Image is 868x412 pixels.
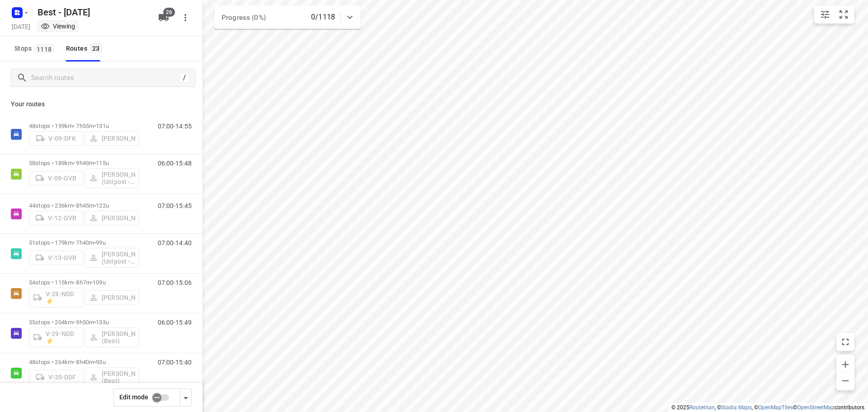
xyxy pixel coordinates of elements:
[96,202,109,209] span: 122u
[180,392,191,403] div: Driver app settings
[11,99,192,109] p: Your routes
[671,404,864,411] li: © 2025 , © , © © contributors
[96,359,105,365] span: 93u
[814,5,854,24] div: small contained button group
[96,239,105,246] span: 99u
[31,71,179,85] input: Search routes
[93,279,106,286] span: 109u
[34,44,54,53] span: 1118
[29,202,139,209] p: 44 stops • 236km • 8h45m
[90,43,102,52] span: 23
[214,5,361,29] div: Progress (0%)0/1118
[66,43,105,54] div: Routes
[311,12,335,23] p: 0/1118
[29,239,139,246] p: 51 stops • 179km • 7h40m
[41,22,75,31] div: You are currently in view mode. To make any changes, go to edit project.
[155,9,173,27] button: 26
[94,359,96,365] span: •
[94,239,96,246] span: •
[94,202,96,209] span: •
[158,160,192,167] p: 06:00-15:48
[689,404,715,411] a: Routetitan
[91,279,93,286] span: •
[29,279,139,286] p: 54 stops • 115km • 8h7m
[29,160,139,166] p: 58 stops • 189km • 9h49m
[163,8,175,17] span: 26
[158,319,192,326] p: 06:00-15:49
[158,279,192,286] p: 07:00-15:06
[222,14,266,22] span: Progress (0%)
[179,73,189,83] div: /
[797,404,835,411] a: OpenStreetMap
[721,404,752,411] a: Stadia Maps
[96,160,109,166] span: 115u
[158,239,192,246] p: 07:00-14:40
[835,5,853,24] button: Fit zoom
[14,43,57,54] span: Stops
[29,123,139,129] p: 48 stops • 199km • 7h55m
[158,123,192,130] p: 07:00-14:55
[119,393,148,401] span: Edit mode
[758,404,793,411] a: OpenMapTiles
[29,359,139,365] p: 48 stops • 264km • 8h40m
[96,123,109,129] span: 131u
[29,319,139,326] p: 55 stops • 204km • 9h50m
[94,123,96,129] span: •
[94,160,96,166] span: •
[94,319,96,326] span: •
[158,202,192,209] p: 07:00-15:45
[158,359,192,366] p: 07:00-15:40
[96,319,109,326] span: 133u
